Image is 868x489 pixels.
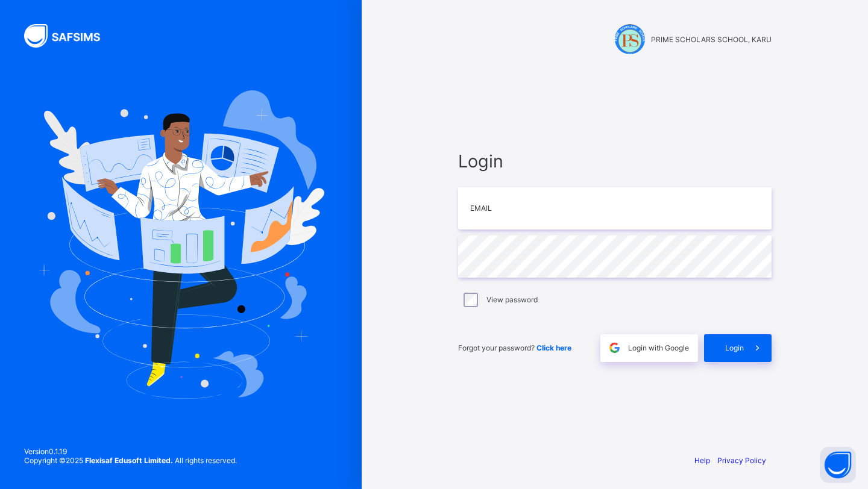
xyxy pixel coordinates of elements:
[820,447,856,483] button: Open asap
[608,341,621,355] img: google.396cfc9801f0270233282035f929180a.svg
[651,35,772,44] span: PRIME SCHOLARS SCHOOL, KARU
[85,456,173,465] strong: Flexisaf Edusoft Limited.
[24,24,115,48] img: SAFSIMS Logo
[24,447,237,456] span: Version 0.1.19
[37,90,324,399] img: Hero Image
[717,456,766,465] a: Privacy Policy
[458,343,571,352] span: Forgot your password?
[458,151,772,172] span: Login
[628,343,689,352] span: Login with Google
[486,295,538,304] label: View password
[536,343,571,352] a: Click here
[694,456,710,465] a: Help
[24,456,237,465] span: Copyright © 2025 All rights reserved.
[725,343,744,352] span: Login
